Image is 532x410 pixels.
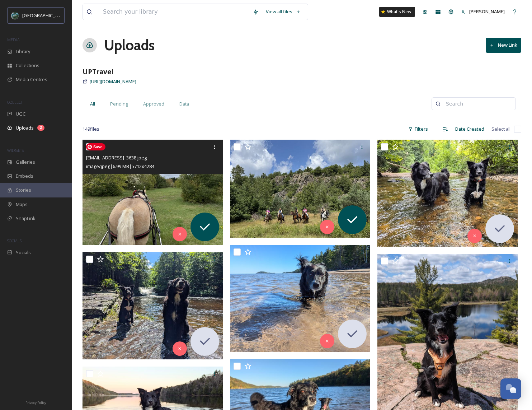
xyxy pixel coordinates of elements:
[25,398,46,406] a: Privacy Policy
[99,4,249,20] input: Search your library
[16,159,35,166] span: Galleries
[90,78,136,85] span: [URL][DOMAIN_NAME]
[16,76,47,83] span: Media Centres
[83,126,99,132] span: 149 file s
[16,125,34,131] span: Uploads
[86,154,147,161] span: [EMAIL_ADDRESS]_3638.jpeg
[469,8,505,15] span: [PERSON_NAME]
[379,7,415,17] a: What's New
[25,400,46,405] span: Privacy Policy
[16,201,28,208] span: Maps
[491,126,510,132] span: Select all
[500,378,521,399] button: Open Chat
[11,12,19,19] img: uplogo-summer%20bg.jpg
[230,245,372,352] img: ext_1753147121.823843_cavalieri0904@gmail.com-PXL_20240927_183636100.jpg
[143,101,164,107] span: Approved
[16,249,31,256] span: Socials
[179,101,189,107] span: Data
[442,97,512,111] input: Search
[486,38,521,52] button: New Link
[16,111,25,117] span: UGC
[7,238,22,243] span: SOCIALS
[16,215,36,222] span: SnapLink
[457,5,508,19] a: [PERSON_NAME]
[86,143,105,150] span: Save
[104,34,155,56] a: Uploads
[16,48,30,55] span: Library
[16,173,33,180] span: Embeds
[230,140,370,238] img: ext_1755726248.412428_heritagehills66@gmail.com-IMG_4224.jpeg
[452,122,488,136] div: Date Created
[7,148,24,153] span: WIDGETS
[86,163,154,169] span: image/jpeg | 6.99 MB | 5712 x 4284
[7,37,20,42] span: MEDIA
[110,101,128,107] span: Pending
[83,252,225,359] img: ext_1753147122.40561_cavalieri0904@gmail.com-PXL_20240629_173730367.jpg
[83,67,113,76] strong: UPTravel
[7,99,23,105] span: COLLECT
[22,12,92,19] span: [GEOGRAPHIC_DATA][US_STATE]
[37,125,44,131] div: 2
[16,62,39,69] span: Collections
[90,77,136,86] a: [URL][DOMAIN_NAME]
[90,101,95,107] span: All
[377,140,519,247] img: ext_1753147122.775526_cavalieri0904@gmail.com-FB_IMG_1751892525694.jpg
[405,122,432,136] div: Filters
[16,187,31,194] span: Stories
[262,5,304,19] a: View all files
[83,140,223,245] img: ext_1755726337.263035_heritagehills66@gmail.com-IMG_3638.jpeg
